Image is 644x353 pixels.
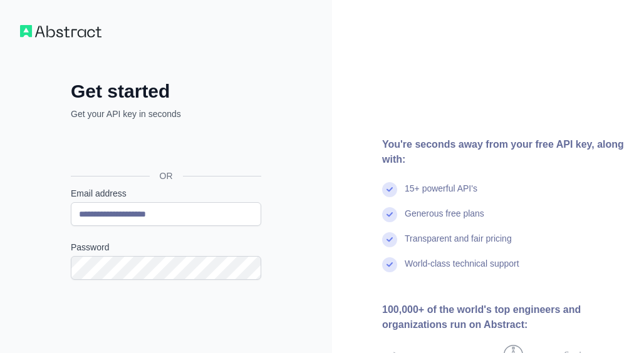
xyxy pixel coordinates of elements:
iframe: reCAPTCHA [71,295,261,344]
img: check mark [382,232,397,247]
img: check mark [382,182,397,197]
div: 15+ powerful API's [405,182,477,207]
div: World-class technical support [405,257,519,282]
div: Transparent and fair pricing [405,232,512,257]
label: Password [71,241,261,253]
img: Workflow [20,25,101,38]
div: 100,000+ of the world's top engineers and organizations run on Abstract: [382,302,624,332]
div: You're seconds away from your free API key, along with: [382,137,624,167]
p: Get your API key in seconds [71,108,261,120]
img: check mark [382,207,397,222]
span: OR [150,170,183,182]
h2: Get started [71,80,261,103]
label: Email address [71,187,261,200]
div: Generous free plans [405,207,484,232]
iframe: Schaltfläche „Über Google anmelden“ [65,134,265,161]
img: check mark [382,257,397,272]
